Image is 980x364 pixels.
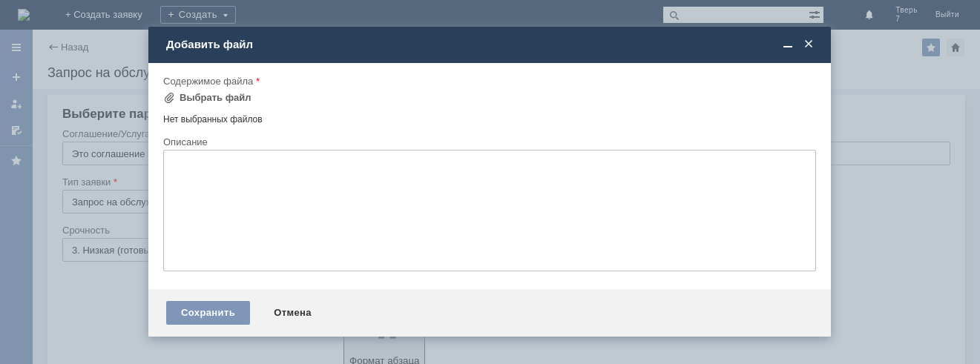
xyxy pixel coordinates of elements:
[780,38,795,51] span: Свернуть (Ctrl + M)
[180,92,251,104] div: Выбрать файл
[163,137,813,147] div: Описание
[163,108,816,125] div: Нет выбранных файлов
[163,76,813,86] div: Содержимое файла
[6,6,217,30] div: Добрый вечер [PERSON_NAME] удалить отложенный чек
[166,38,816,51] div: Добавить файл
[801,38,816,51] span: Закрыть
